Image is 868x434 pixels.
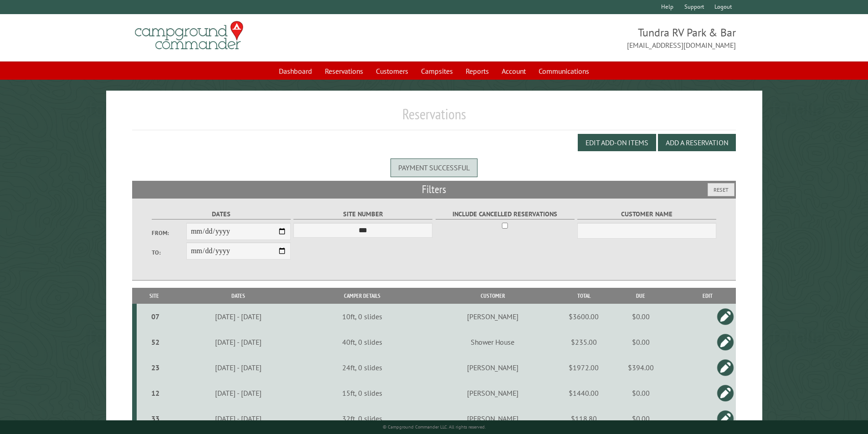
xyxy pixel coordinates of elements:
[565,406,602,431] td: $118.80
[420,288,565,304] th: Customer
[565,329,602,355] td: $235.00
[602,406,679,431] td: $0.00
[174,388,303,398] div: [DATE] - [DATE]
[140,388,171,398] div: 12
[304,288,420,304] th: Camper Details
[420,304,565,329] td: [PERSON_NAME]
[416,62,458,80] a: Campsites
[319,62,369,80] a: Reservations
[434,25,736,51] span: Tundra RV Park & Bar [EMAIL_ADDRESS][DOMAIN_NAME]
[152,209,291,220] label: Dates
[565,304,602,329] td: $3600.00
[602,380,679,406] td: $0.00
[577,209,716,220] label: Customer Name
[304,406,420,431] td: 32ft, 0 slides
[137,288,172,304] th: Site
[293,209,432,220] label: Site Number
[140,414,171,423] div: 33
[602,329,679,355] td: $0.00
[174,363,303,372] div: [DATE] - [DATE]
[304,329,420,355] td: 40ft, 0 slides
[383,424,486,430] small: © Campground Commander LLC. All rights reserved.
[304,355,420,380] td: 24ft, 0 slides
[533,62,595,80] a: Communications
[172,288,304,304] th: Dates
[420,380,565,406] td: [PERSON_NAME]
[578,134,656,151] button: Edit Add-on Items
[602,288,679,304] th: Due
[565,380,602,406] td: $1440.00
[708,183,734,196] button: Reset
[420,355,565,380] td: [PERSON_NAME]
[174,414,303,423] div: [DATE] - [DATE]
[273,62,318,80] a: Dashboard
[420,406,565,431] td: [PERSON_NAME]
[174,312,303,321] div: [DATE] - [DATE]
[304,380,420,406] td: 15ft, 0 slides
[679,288,736,304] th: Edit
[140,337,171,347] div: 52
[132,181,736,198] h2: Filters
[420,329,565,355] td: Shower House
[140,363,171,372] div: 23
[496,62,531,80] a: Account
[658,134,736,151] button: Add a Reservation
[602,355,679,380] td: $394.00
[436,209,575,220] label: Include Cancelled Reservations
[370,62,414,80] a: Customers
[460,62,494,80] a: Reports
[602,304,679,329] td: $0.00
[174,337,303,347] div: [DATE] - [DATE]
[565,355,602,380] td: $1972.00
[132,105,736,130] h1: Reservations
[152,229,186,237] label: From:
[304,304,420,329] td: 10ft, 0 slides
[390,158,478,177] div: Payment successful
[140,312,171,321] div: 07
[152,248,186,257] label: To:
[565,288,602,304] th: Total
[132,18,246,53] img: Campground Commander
